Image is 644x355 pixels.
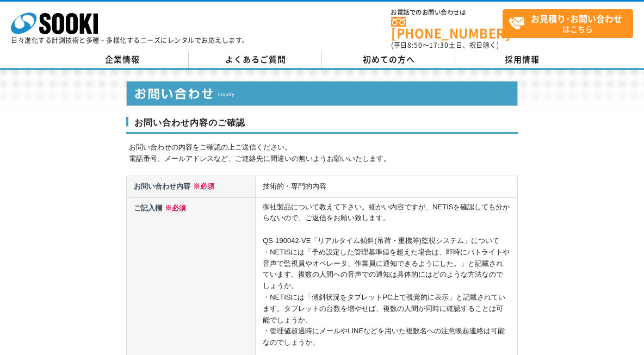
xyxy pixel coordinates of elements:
span: ※必須 [190,182,214,190]
span: 17:30 [429,40,449,50]
p: お問い合わせの内容をご確認の上ご送信ください。 電話番号、メールアドレスなど、ご連絡先に間違いの無いようお願いいたします。 [129,142,518,165]
a: [PHONE_NUMBER] [391,17,503,39]
img: お問い合わせ [126,81,518,106]
a: 採用情報 [455,52,589,68]
h3: お問い合わせ内容のご確認 [126,117,518,134]
span: お電話でのお問い合わせは [391,9,503,16]
p: 日々進化する計測技術と多種・多様化するニーズにレンタルでお応えします。 [11,37,249,43]
a: 企業情報 [55,52,189,68]
a: お見積り･お問い合わせはこちら [503,9,633,38]
span: 初めての方へ [363,53,415,65]
span: 8:50 [407,40,423,50]
th: お問い合わせ内容 [127,176,256,198]
span: ※必須 [162,204,186,212]
a: 初めての方へ [322,52,455,68]
span: はこちら [509,10,633,37]
td: 技術的・専門的内容 [256,176,518,198]
a: よくあるご質問 [189,52,322,68]
span: (平日 ～ 土日、祝日除く) [391,40,499,50]
strong: お見積り･お問い合わせ [531,12,622,25]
